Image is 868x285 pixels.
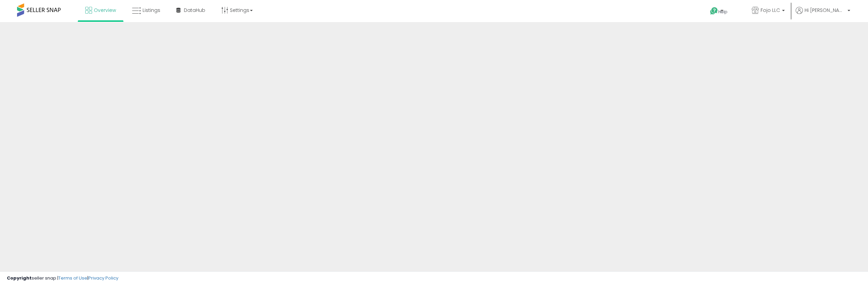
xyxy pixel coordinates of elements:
span: Listings [143,7,160,14]
a: Privacy Policy [88,275,118,281]
span: DataHub [184,7,205,14]
strong: Copyright [7,275,32,281]
span: Help [718,9,727,15]
a: Hi [PERSON_NAME] [796,7,850,22]
div: seller snap | | [7,275,118,282]
a: Terms of Use [58,275,87,281]
span: Overview [94,7,116,14]
a: Help [705,2,741,22]
i: Get Help [710,7,718,15]
span: Hi [PERSON_NAME] [805,7,845,14]
span: Fojo LLC [761,7,780,14]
